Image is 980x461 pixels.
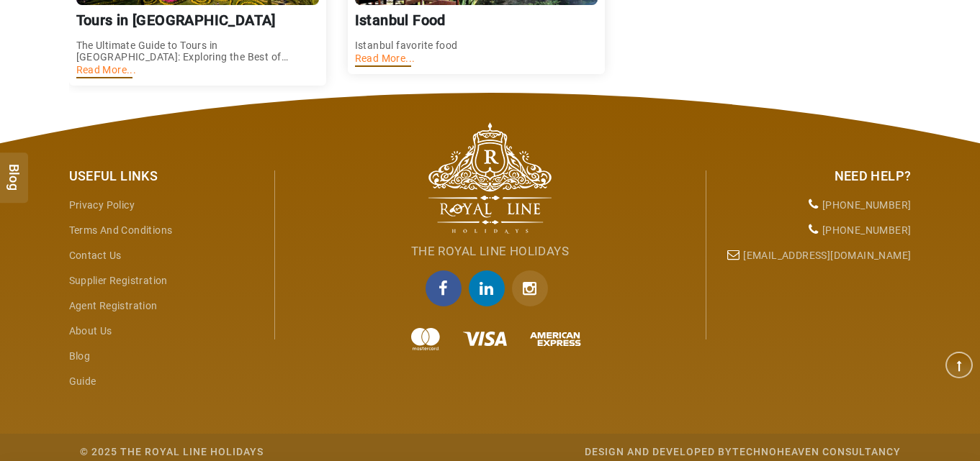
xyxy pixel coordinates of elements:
img: The Royal Line Holidays [428,122,552,234]
h3: Tours in [GEOGRAPHIC_DATA] [76,12,319,29]
p: Istanbul favorite food [355,40,598,51]
a: Blog [69,350,91,362]
div: Design and Developed by [361,444,901,459]
a: Terms and Conditions [69,224,173,236]
li: [PHONE_NUMBER] [717,218,912,243]
a: [EMAIL_ADDRESS][DOMAIN_NAME] [743,250,911,261]
a: Instagram [512,270,555,306]
li: [PHONE_NUMBER] [717,193,912,218]
h3: Istanbul Food [355,12,598,29]
div: Need Help? [717,167,912,186]
span: The Royal Line Holidays [411,244,569,258]
a: Read More... [76,64,137,76]
a: Agent Registration [69,300,158,311]
a: Contact Us [69,250,122,261]
a: Supplier Registration [69,275,168,286]
div: Useful Links [69,167,264,186]
a: Read More... [355,53,415,64]
div: © 2025 The Royal Line Holidays [80,444,264,459]
p: The Ultimate Guide to Tours in [GEOGRAPHIC_DATA]: Exploring the Best of Turkey's Vibrant Metropolis [76,40,319,63]
a: About Us [69,325,112,337]
span: Blog [5,164,24,176]
a: guide [69,375,96,387]
a: facebook [426,270,469,306]
a: linkedin [469,270,512,306]
a: Technoheaven Consultancy [732,446,901,457]
a: Privacy Policy [69,199,135,211]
